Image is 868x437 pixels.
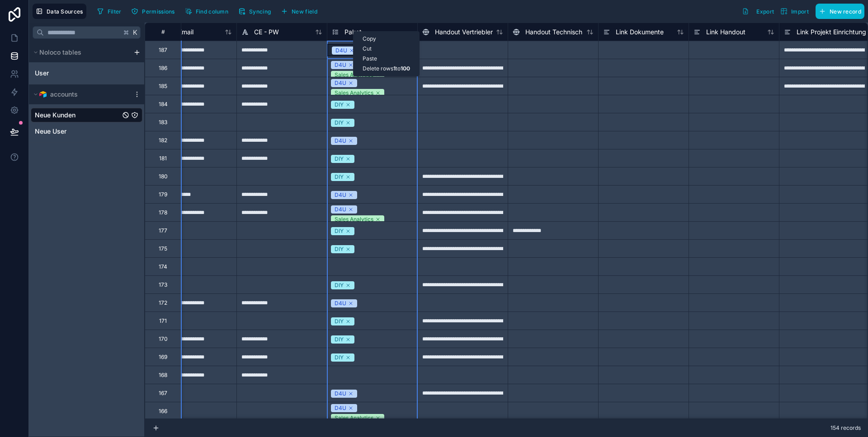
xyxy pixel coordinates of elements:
span: CE - PW [254,28,279,37]
button: Data Sources [33,4,86,19]
div: 184 [159,101,168,108]
button: Permissions [128,5,178,18]
div: 178 [159,209,167,216]
div: D4U [335,61,346,69]
div: D4U [335,191,346,199]
span: Import [791,8,809,15]
div: 170 [159,335,168,343]
span: 154 records [830,424,861,432]
div: D4U [335,404,346,412]
div: DIY [335,101,344,109]
a: New record [812,4,864,19]
b: 1 [393,65,396,72]
div: DIY [335,353,344,362]
span: Link Dokumente [616,28,664,37]
div: 168 [159,372,167,379]
b: 100 [401,65,410,72]
div: Cut [354,44,419,54]
div: 172 [159,299,167,307]
div: D4U [335,137,346,145]
div: 185 [159,83,167,90]
div: 186 [159,65,167,72]
span: Filter [108,8,122,15]
div: Copy [354,34,419,44]
button: New record [816,4,864,19]
div: Sales Analytics [335,215,373,223]
span: New record [830,8,861,15]
div: 183 [159,119,167,126]
span: Link Handout [706,28,745,37]
div: Sales Analytics [335,71,373,79]
span: Syncing [249,8,271,15]
a: Syncing [235,5,278,18]
div: 174 [159,263,167,270]
div: D4U [335,79,346,87]
span: Data Sources [47,8,83,15]
span: Find column [196,8,228,15]
div: 169 [159,353,167,361]
div: 181 [159,155,167,162]
div: DIY [335,335,344,344]
div: DIY [335,173,344,181]
span: Paket [344,28,362,37]
button: New field [278,5,321,18]
div: # [152,28,174,35]
span: Permissions [142,8,175,15]
a: Permissions [128,5,181,18]
div: DIY [335,155,344,163]
div: 166 [159,408,167,415]
div: 182 [159,137,167,144]
button: Syncing [235,5,274,18]
div: 177 [159,227,167,234]
span: New field [292,8,317,15]
span: Export [756,8,774,15]
button: Export [739,4,777,19]
div: DIY [335,245,344,253]
div: 187 [159,46,167,54]
span: K [132,29,138,36]
div: Delete rows to [354,64,419,74]
div: Sales Analytics [335,414,373,422]
div: Sales Analytics [335,89,373,97]
div: 171 [159,317,167,325]
div: D4U [335,205,346,214]
div: 175 [159,245,167,252]
div: DIY [335,119,344,127]
span: Link Projekt Einrichtung [797,28,866,37]
div: D4U [335,299,346,307]
button: Filter [94,5,125,18]
div: DIY [335,281,344,289]
div: D4U [335,390,346,398]
div: 180 [159,173,168,180]
button: Import [777,4,812,19]
span: Handout Technisch [525,28,582,37]
button: Find column [182,5,231,18]
span: Handout Vertriebler [435,28,493,37]
div: 179 [159,191,167,198]
div: DIY [335,227,344,235]
div: 173 [159,281,167,288]
div: DIY [335,317,344,325]
div: Paste [354,54,419,64]
div: 167 [159,390,167,397]
div: D4U [335,46,347,55]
